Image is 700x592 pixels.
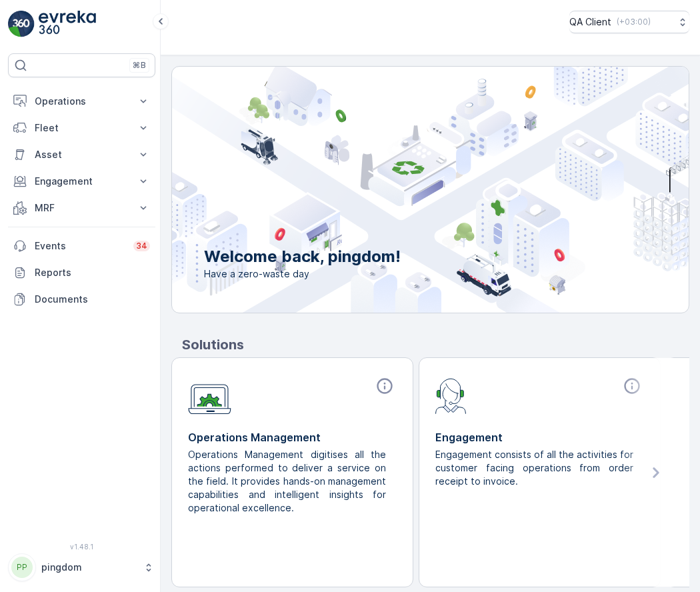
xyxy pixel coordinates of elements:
[35,239,125,253] p: Events
[8,195,155,221] button: MRF
[35,148,129,161] p: Asset
[133,60,146,71] p: ⌘B
[8,88,155,115] button: Operations
[435,377,467,414] img: module-icon
[35,121,129,135] p: Fleet
[136,241,147,251] p: 34
[435,448,633,488] p: Engagement consists of all the activities for customer facing operations from order receipt to in...
[8,141,155,168] button: Asset
[35,201,129,215] p: MRF
[188,429,397,445] p: Operations Management
[182,335,689,355] p: Solutions
[35,95,129,108] p: Operations
[569,15,611,29] p: QA Client
[8,115,155,141] button: Fleet
[35,293,150,306] p: Documents
[35,266,150,279] p: Reports
[11,557,33,578] div: PP
[617,17,651,27] p: ( +03:00 )
[8,233,155,259] a: Events34
[35,175,129,188] p: Engagement
[8,543,155,551] span: v 1.48.1
[188,377,231,415] img: module-icon
[188,448,386,515] p: Operations Management digitises all the actions performed to deliver a service on the field. It p...
[8,259,155,286] a: Reports
[569,11,689,33] button: QA Client(+03:00)
[8,11,35,37] img: logo
[39,11,96,37] img: logo_light-DOdMpM7g.png
[204,267,401,281] span: Have a zero-waste day
[8,168,155,195] button: Engagement
[435,429,644,445] p: Engagement
[8,286,155,313] a: Documents
[204,246,401,267] p: Welcome back, pingdom!
[112,67,689,313] img: city illustration
[41,561,137,574] p: pingdom
[8,553,155,581] button: PPpingdom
